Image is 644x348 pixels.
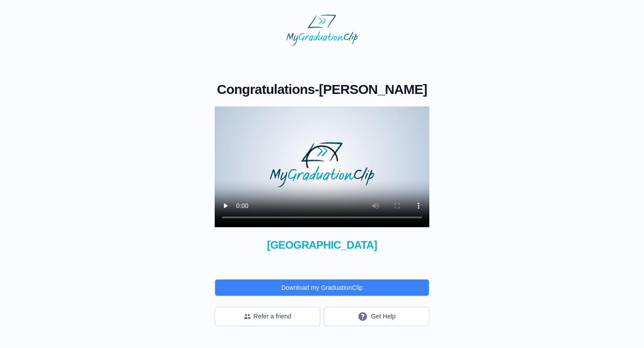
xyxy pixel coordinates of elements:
button: Download my GraduationClip [215,279,429,296]
span: Congratulations [217,82,315,97]
img: MyGraduationClip [286,14,358,46]
button: Get Help [324,307,429,326]
button: Refer a friend [215,307,320,326]
h1: - [215,81,429,98]
span: [GEOGRAPHIC_DATA] [215,238,429,252]
span: [PERSON_NAME] [319,82,427,97]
